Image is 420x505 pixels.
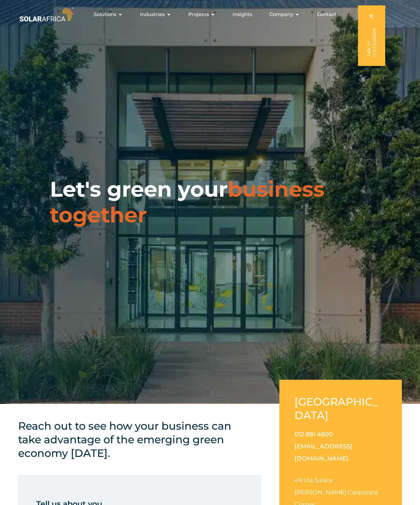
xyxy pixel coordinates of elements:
[295,477,333,484] span: 49 Via Salara
[295,443,353,462] a: [EMAIL_ADDRESS][DOMAIN_NAME]
[94,11,116,18] span: Solutions
[295,431,333,438] a: 012 881 4800
[317,11,337,18] a: Contact
[269,11,293,18] span: Company
[188,11,209,18] span: Projects
[75,8,341,21] div: Menu Toggle
[50,176,370,228] h1: Let's green your
[295,395,387,422] h2: [GEOGRAPHIC_DATA]
[18,419,245,460] h4: Reach out to see how your business can take advantage of the emerging green economy [DATE].
[233,11,252,18] a: Insights
[140,11,165,18] span: Industries
[50,176,324,228] span: business together
[75,8,341,21] nav: Menu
